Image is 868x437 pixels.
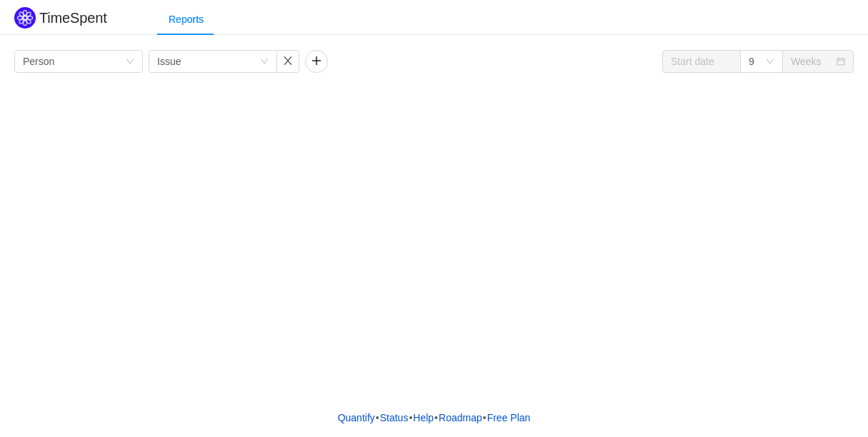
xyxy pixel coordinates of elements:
img: Quantify logo [14,7,36,29]
a: Status [379,407,409,428]
div: Reports [157,4,215,36]
button: Free Plan [487,407,532,428]
i: icon: down [260,57,269,67]
button: icon: plus [305,50,328,73]
a: Help [412,407,434,428]
div: Person [23,51,54,72]
div: Issue [157,51,181,72]
span: • [483,412,487,423]
a: Quantify [337,407,376,428]
i: icon: down [766,57,774,67]
h2: TimeSpent [39,10,107,26]
div: Weeks [791,51,822,72]
i: icon: down [126,57,134,67]
span: • [409,412,412,423]
div: 9 [749,51,754,72]
i: icon: calendar [837,57,845,67]
span: • [434,412,438,423]
button: icon: close [276,50,299,73]
input: Start date [662,50,741,73]
a: Roadmap [438,407,483,428]
span: • [376,412,379,423]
